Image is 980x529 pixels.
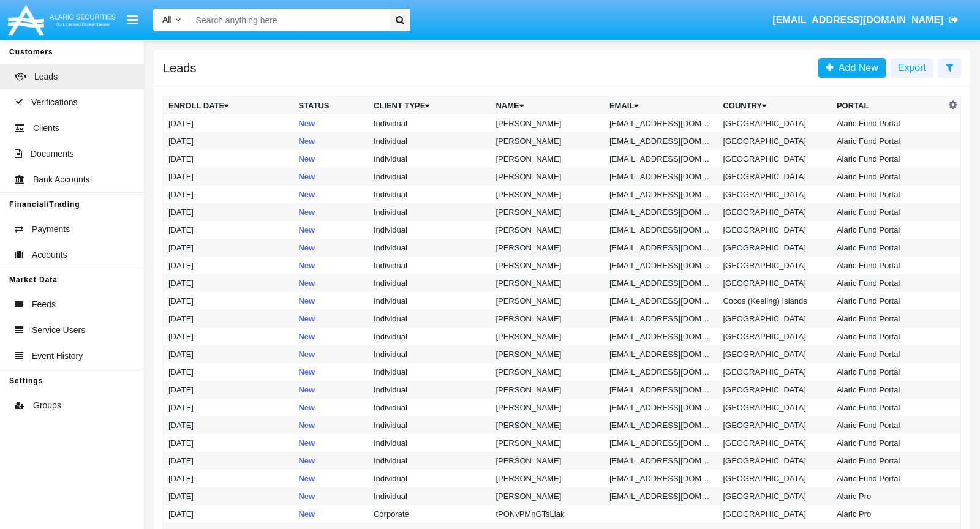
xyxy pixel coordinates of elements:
[605,186,718,203] td: [EMAIL_ADDRESS][DOMAIN_NAME]
[293,186,369,203] td: New
[369,416,491,434] td: Individual
[164,292,294,310] td: [DATE]
[718,97,832,115] th: Country
[605,132,718,150] td: [EMAIL_ADDRESS][DOMAIN_NAME]
[491,328,605,345] td: [PERSON_NAME]
[832,150,946,168] td: Alaric Fund Portal
[164,239,294,257] td: [DATE]
[832,452,946,470] td: Alaric Fund Portal
[491,505,605,523] td: tPONvPMnGTsLiak
[293,132,369,150] td: New
[293,239,369,257] td: New
[369,292,491,310] td: Individual
[164,452,294,470] td: [DATE]
[832,257,946,274] td: Alaric Fund Portal
[164,203,294,221] td: [DATE]
[491,292,605,310] td: [PERSON_NAME]
[164,221,294,239] td: [DATE]
[164,470,294,487] td: [DATE]
[293,274,369,292] td: New
[163,63,197,73] h5: Leads
[832,399,946,416] td: Alaric Fund Portal
[369,97,491,115] th: Client Type
[369,434,491,452] td: Individual
[718,221,832,239] td: [GEOGRAPHIC_DATA]
[491,114,605,132] td: [PERSON_NAME]
[605,257,718,274] td: [EMAIL_ADDRESS][DOMAIN_NAME]
[491,203,605,221] td: [PERSON_NAME]
[832,328,946,345] td: Alaric Fund Portal
[718,114,832,132] td: [GEOGRAPHIC_DATA]
[832,434,946,452] td: Alaric Fund Portal
[491,239,605,257] td: [PERSON_NAME]
[832,416,946,434] td: Alaric Fund Portal
[293,114,369,132] td: New
[369,505,491,523] td: Corporate
[369,328,491,345] td: Individual
[832,203,946,221] td: Alaric Fund Portal
[718,381,832,399] td: [GEOGRAPHIC_DATA]
[605,168,718,186] td: [EMAIL_ADDRESS][DOMAIN_NAME]
[491,274,605,292] td: [PERSON_NAME]
[32,324,85,337] span: Service Users
[293,97,369,115] th: Status
[164,114,294,132] td: [DATE]
[605,363,718,381] td: [EMAIL_ADDRESS][DOMAIN_NAME]
[369,203,491,221] td: Individual
[605,470,718,487] td: [EMAIL_ADDRESS][DOMAIN_NAME]
[767,3,965,37] a: [EMAIL_ADDRESS][DOMAIN_NAME]
[164,363,294,381] td: [DATE]
[491,399,605,416] td: [PERSON_NAME]
[162,15,172,24] span: All
[369,310,491,328] td: Individual
[718,132,832,150] td: [GEOGRAPHIC_DATA]
[369,239,491,257] td: Individual
[164,274,294,292] td: [DATE]
[605,310,718,328] td: [EMAIL_ADDRESS][DOMAIN_NAME]
[164,186,294,203] td: [DATE]
[718,186,832,203] td: [GEOGRAPHIC_DATA]
[369,221,491,239] td: Individual
[605,239,718,257] td: [EMAIL_ADDRESS][DOMAIN_NAME]
[718,505,832,523] td: [GEOGRAPHIC_DATA]
[369,150,491,168] td: Individual
[369,381,491,399] td: Individual
[718,470,832,487] td: [GEOGRAPHIC_DATA]
[605,221,718,239] td: [EMAIL_ADDRESS][DOMAIN_NAME]
[491,150,605,168] td: [PERSON_NAME]
[834,62,878,73] span: Add New
[293,328,369,345] td: New
[293,257,369,274] td: New
[898,62,926,73] span: Export
[293,150,369,168] td: New
[190,9,385,31] input: Search
[772,15,943,25] span: [EMAIL_ADDRESS][DOMAIN_NAME]
[832,274,946,292] td: Alaric Fund Portal
[293,470,369,487] td: New
[718,274,832,292] td: [GEOGRAPHIC_DATA]
[832,186,946,203] td: Alaric Fund Portal
[718,434,832,452] td: [GEOGRAPHIC_DATA]
[832,505,946,523] td: Alaric Pro
[605,328,718,345] td: [EMAIL_ADDRESS][DOMAIN_NAME]
[164,150,294,168] td: [DATE]
[832,292,946,310] td: Alaric Fund Portal
[718,363,832,381] td: [GEOGRAPHIC_DATA]
[164,434,294,452] td: [DATE]
[832,363,946,381] td: Alaric Fund Portal
[293,203,369,221] td: New
[718,239,832,257] td: [GEOGRAPHIC_DATA]
[293,345,369,363] td: New
[832,381,946,399] td: Alaric Fund Portal
[369,168,491,186] td: Individual
[164,381,294,399] td: [DATE]
[605,416,718,434] td: [EMAIL_ADDRESS][DOMAIN_NAME]
[605,292,718,310] td: [EMAIL_ADDRESS][DOMAIN_NAME]
[605,487,718,505] td: [EMAIL_ADDRESS][DOMAIN_NAME]
[718,168,832,186] td: [GEOGRAPHIC_DATA]
[32,298,56,311] span: Feeds
[605,345,718,363] td: [EMAIL_ADDRESS][DOMAIN_NAME]
[718,452,832,470] td: [GEOGRAPHIC_DATA]
[491,434,605,452] td: [PERSON_NAME]
[832,168,946,186] td: Alaric Fund Portal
